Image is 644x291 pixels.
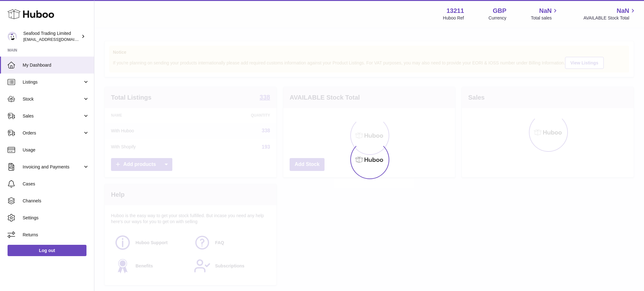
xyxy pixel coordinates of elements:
img: internalAdmin-13211@internal.huboo.com [8,32,17,41]
span: Cases [23,181,89,187]
span: Total sales [531,15,559,21]
strong: 13211 [447,7,464,15]
span: My Dashboard [23,62,89,68]
span: Stock [23,96,83,102]
a: NaN AVAILABLE Stock Total [583,7,636,21]
strong: GBP [493,7,506,15]
span: Listings [23,79,83,85]
span: Channels [23,198,89,204]
a: Log out [8,245,86,256]
span: Invoicing and Payments [23,164,83,170]
div: Huboo Ref [443,15,464,21]
span: NaN [617,7,629,15]
div: Seafood Trading Limited [23,30,80,42]
span: [EMAIL_ADDRESS][DOMAIN_NAME] [23,37,92,42]
a: NaN Total sales [531,7,559,21]
span: Returns [23,232,89,238]
span: NaN [539,7,552,15]
span: Usage [23,147,89,153]
span: AVAILABLE Stock Total [583,15,636,21]
div: Currency [489,15,507,21]
span: Settings [23,215,89,221]
span: Orders [23,130,83,136]
span: Sales [23,113,83,119]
